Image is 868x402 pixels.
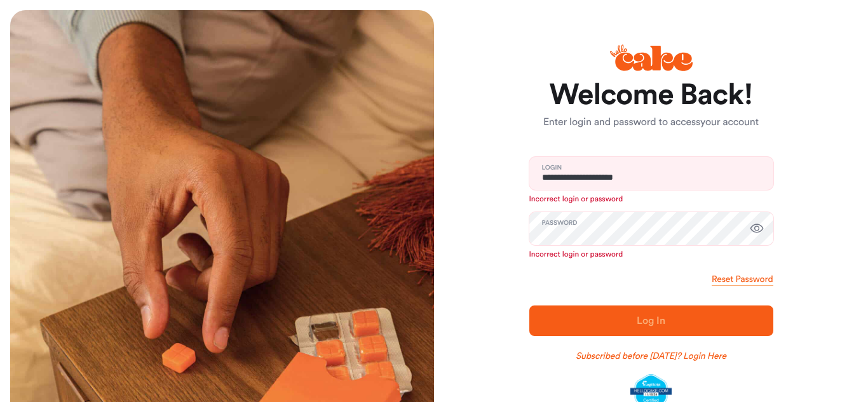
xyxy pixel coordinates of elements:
[529,250,773,260] p: Incorrect login or password
[529,115,773,130] p: Enter login and password to access your account
[712,273,773,286] a: Reset Password
[637,316,665,326] span: Log In
[529,80,773,111] h1: Welcome Back!
[529,305,773,336] button: Log In
[529,194,773,204] p: Incorrect login or password
[576,350,726,363] a: Subscribed before [DATE]? Login Here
